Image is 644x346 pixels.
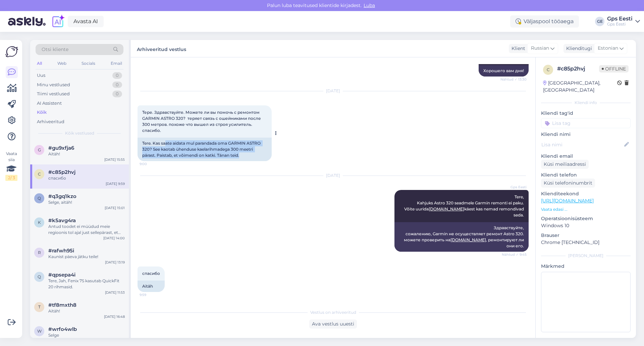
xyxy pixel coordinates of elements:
[541,179,595,188] div: Küsi telefoninumbrit
[104,157,125,162] div: [DATE] 15:55
[48,302,76,308] span: #tf8mxth8
[37,82,70,88] div: Minu vestlused
[38,196,41,201] span: q
[541,222,631,229] p: Windows 10
[310,309,356,315] span: Vestlus on arhiveeritud
[36,59,43,68] div: All
[309,319,357,329] div: Ava vestlus uuesti
[56,59,68,68] div: Web
[48,145,74,151] span: #gu9xfja6
[104,314,125,319] div: [DATE] 16:48
[599,65,629,72] span: Offline
[38,274,41,279] span: q
[5,45,18,58] img: Askly Logo
[598,45,618,52] span: Estonian
[105,260,125,265] div: [DATE] 13:19
[541,215,631,222] p: Operatsioonisüsteem
[501,185,527,190] span: Gps Eesti
[138,88,529,94] div: [DATE]
[541,153,631,160] p: Kliendi email
[48,224,125,236] div: Antud toodet ei müüdud meie regioonis tol ajal just sellepärast, et see ei vastanud meie seadusan...
[37,100,62,107] div: AI Assistent
[38,304,41,309] span: t
[541,239,631,246] p: Chrome [TECHNICAL_ID]
[109,59,123,68] div: Email
[541,131,631,138] p: Kliendi nimi
[48,278,125,290] div: Tere, Jah, Fenix 7S kasutab QuickFit 20 rihmasid.
[48,332,125,338] div: Selge
[38,147,41,152] span: g
[37,329,42,334] span: w
[5,175,17,181] div: 2 / 3
[142,271,160,276] span: спасибо
[607,16,640,27] a: Gps EestiGps Eesti
[37,72,45,79] div: Uus
[48,308,125,314] div: Aitäh!
[137,44,186,53] label: Arhiveeritud vestlus
[541,198,594,204] a: [URL][DOMAIN_NAME]
[541,206,631,212] p: Vaata edasi ...
[48,272,75,278] span: #qpsepa4i
[48,326,77,332] span: #wrfo4wlb
[48,254,125,260] div: Kaunist päeva jätku teile!
[80,59,97,68] div: Socials
[450,237,486,242] a: [DOMAIN_NAME]
[48,217,76,224] span: #k5avg4ra
[595,17,604,26] div: GE
[500,77,527,82] span: Nähtud ✓ 13:30
[394,222,529,252] div: Здравствуйте, сожалению, Garmin не осуществляет ремонт Astro 320. можете проверить на , ремонтиру...
[140,292,165,297] span: 9:59
[531,45,549,52] span: Russian
[142,110,262,133] span: Тере. Здравствуйте. Можете ли вы помочь с ремонтом GARMIN ASTRO 320? теряет связь с ошейниками по...
[68,16,104,27] a: Avasta AI
[509,45,525,52] div: Klient
[541,190,631,197] p: Klienditeekond
[48,248,74,254] span: #rafwh95i
[138,281,165,292] div: Aitäh
[547,67,550,72] span: c
[541,118,631,128] input: Lisa tag
[48,175,125,181] div: спасибо
[362,2,377,8] span: Luba
[138,172,529,179] div: [DATE]
[138,138,272,161] div: Tere. Kas saate aidata mul parandada oma GARMIN ASTRO 320? See kaotab ühenduse kaelarihmadega 300...
[106,181,125,186] div: [DATE] 9:59
[429,206,464,211] a: [DOMAIN_NAME]
[557,65,599,73] div: # c85p2hvj
[37,109,47,116] div: Kõik
[541,171,631,179] p: Kliendi telefon
[541,110,631,117] p: Kliendi tag'id
[510,15,579,28] div: Väljaspool tööaega
[541,263,631,270] p: Märkmed
[38,220,41,225] span: k
[479,65,529,77] div: Хорошего вам дня!
[541,253,631,259] div: [PERSON_NAME]
[541,232,631,239] p: Brauser
[48,169,75,175] span: #c85p2hvj
[38,250,41,255] span: r
[607,16,633,21] div: Gps Eesti
[140,161,165,166] span: 9:00
[607,21,633,27] div: Gps Eesti
[48,151,125,157] div: Aitäh!
[112,91,122,97] div: 0
[105,290,125,295] div: [DATE] 11:53
[5,151,17,181] div: Vaata siia
[65,130,94,136] span: Kõik vestlused
[541,160,589,169] div: Küsi meiliaadressi
[37,118,64,125] div: Arhiveeritud
[37,91,70,97] div: Tiimi vestlused
[48,199,125,205] div: Selge, aitäh!
[105,205,125,210] div: [DATE] 15:01
[42,46,68,53] span: Otsi kliente
[541,141,623,148] input: Lisa nimi
[51,14,65,29] img: explore-ai
[112,82,122,88] div: 0
[543,80,617,94] div: [GEOGRAPHIC_DATA], [GEOGRAPHIC_DATA]
[501,252,527,257] span: Nähtud ✓ 9:45
[541,100,631,106] div: Kliendi info
[38,171,41,177] span: c
[563,45,592,52] div: Klienditugi
[112,72,122,79] div: 0
[103,236,125,241] div: [DATE] 14:00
